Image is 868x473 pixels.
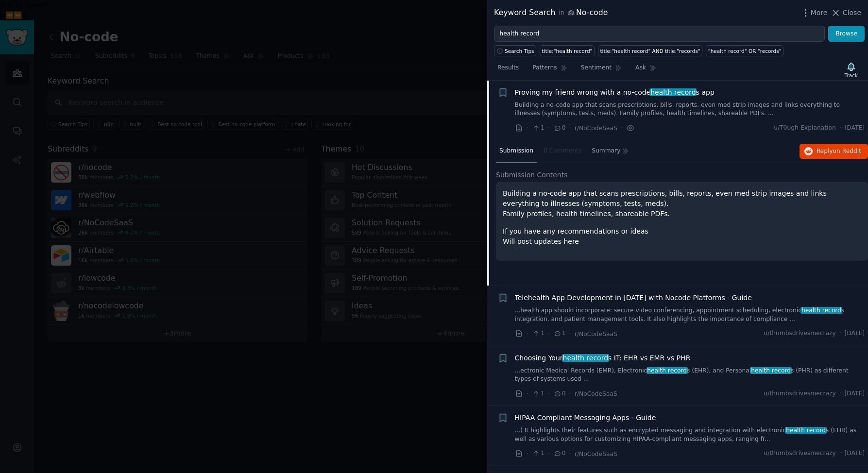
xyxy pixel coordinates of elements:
[774,124,835,133] span: u/T0ugh-Explanation
[839,449,841,458] span: ·
[811,8,828,18] span: More
[548,389,550,399] span: ·
[600,48,700,54] div: title:"health record" AND title:"records"
[575,451,617,457] span: r/NoCodeSaaS
[553,329,565,338] span: 1
[515,413,656,423] a: HIPAA Compliant Messaging Apps - Guide
[559,9,564,17] span: in
[548,329,550,339] span: ·
[515,353,691,363] span: Choosing Your s IT: EHR vs EMR vs PHR
[569,123,571,133] span: ·
[562,354,609,362] span: health record
[515,87,715,98] span: Proving my friend wrong with a no-code s app
[845,329,865,338] span: [DATE]
[785,427,826,434] span: health record
[635,64,646,72] span: Ask
[496,170,568,180] span: Submission Contents
[831,8,861,18] button: Close
[548,123,550,133] span: ·
[532,449,544,458] span: 1
[800,144,868,159] button: Replyon Reddit
[592,147,620,155] span: Summary
[800,8,828,18] button: More
[515,101,865,118] a: Building a no-code app that scans prescriptions, bills, reports, even med strip images and links ...
[527,449,528,459] span: ·
[706,45,783,56] a: "health record" OR "records"
[553,124,565,133] span: 0
[845,72,858,79] div: Track
[532,124,544,133] span: 1
[569,329,571,339] span: ·
[553,449,565,458] span: 0
[581,64,612,72] span: Sentiment
[515,353,691,363] a: Choosing Yourhealth records IT: EHR vs EMR vs PHR
[532,64,557,72] span: Patterns
[532,389,544,398] span: 1
[764,449,836,458] span: u/thumbsdrivesmecrazy
[632,60,660,80] a: Ask
[839,124,841,133] span: ·
[548,449,550,459] span: ·
[494,7,608,19] div: Keyword Search No-code
[527,329,528,339] span: ·
[649,88,697,96] span: health record
[532,329,544,338] span: 1
[529,60,570,80] a: Patterns
[515,87,715,98] a: Proving my friend wrong with a no-codehealth records app
[845,124,865,133] span: [DATE]
[515,367,865,384] a: ...ectronic Medical Records (EMR), Electronichealth records (EHR), and Personalhealth records (PH...
[575,331,617,338] span: r/NoCodeSaaS
[540,45,595,56] a: title:"health record"
[817,147,861,156] span: Reply
[828,26,865,42] button: Browse
[569,389,571,399] span: ·
[708,48,782,54] div: "health record" OR "records"
[494,45,536,56] button: Search Tips
[499,147,533,155] span: Submission
[505,48,534,54] span: Search Tips
[841,60,861,80] button: Track
[497,64,519,72] span: Results
[515,293,752,303] a: Telehealth App Development in [DATE] with Nocode Platforms - Guide
[569,449,571,459] span: ·
[542,48,593,54] div: title:"health record"
[845,389,865,398] span: [DATE]
[750,367,791,374] span: health record
[575,390,617,397] span: r/NoCodeSaaS
[515,306,865,323] a: ...health app should incorporate: secure video conferencing, appointment scheduling, electroniche...
[839,329,841,338] span: ·
[515,426,865,443] a: ...) It highlights their features such as encrypted messaging and integration with electronicheal...
[764,389,836,398] span: u/thumbsdrivesmecrazy
[647,367,688,374] span: health record
[843,8,861,18] span: Close
[839,389,841,398] span: ·
[575,125,617,132] span: r/NoCodeSaaS
[553,389,565,398] span: 0
[833,148,861,154] span: on Reddit
[494,26,825,42] input: Try a keyword related to your business
[845,449,865,458] span: [DATE]
[621,123,623,133] span: ·
[503,188,861,219] p: Building a no-code app that scans prescriptions, bills, reports, even med strip images and links ...
[578,60,625,80] a: Sentiment
[800,307,842,314] span: health record
[503,226,861,247] p: If you have any recommendations or ideas Will post updates here
[494,60,522,80] a: Results
[527,389,528,399] span: ·
[527,123,528,133] span: ·
[598,45,702,56] a: title:"health record" AND title:"records"
[764,329,836,338] span: u/thumbsdrivesmecrazy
